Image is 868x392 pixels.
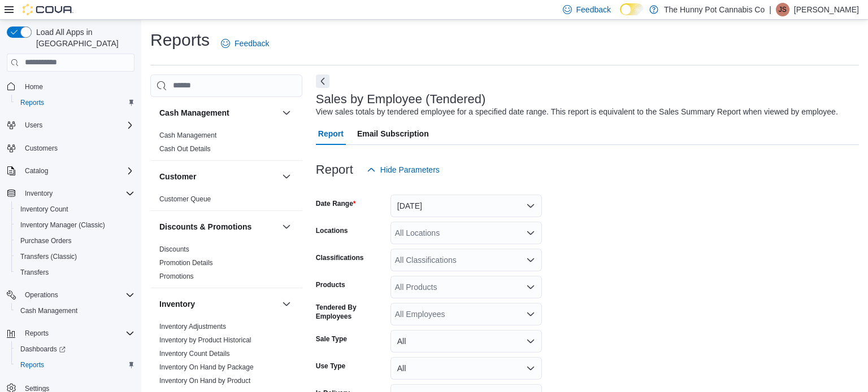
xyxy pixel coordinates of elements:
[11,249,139,265] button: Transfers (Classic)
[316,226,348,235] label: Locations
[159,144,211,153] span: Cash Out Details
[20,164,53,178] button: Catalog
[16,358,134,372] span: Reports
[20,164,134,178] span: Catalog
[25,329,49,338] span: Reports
[280,297,293,311] button: Inventory
[280,106,293,120] button: Cash Management
[20,327,134,340] span: Reports
[159,131,216,139] a: Cash Management
[20,288,63,302] button: Operations
[20,268,49,277] span: Transfers
[16,234,76,248] a: Purchase Orders
[526,228,535,237] button: Open list of options
[316,199,356,208] label: Date Range
[23,4,73,15] img: Cova
[159,107,229,118] h3: Cash Management
[150,192,302,210] div: Customer
[159,349,230,358] span: Inventory Count Details
[280,170,293,183] button: Customer
[2,186,139,201] button: Inventory
[526,310,535,319] button: Open list of options
[20,80,134,94] span: Home
[159,245,189,253] a: Discounts
[11,341,139,357] a: Dashboards
[20,252,77,261] span: Transfers (Classic)
[16,304,134,318] span: Cash Management
[25,82,43,91] span: Home
[32,27,134,49] span: Load All Apps in [GEOGRAPHIC_DATA]
[20,236,72,245] span: Purchase Orders
[16,218,110,232] a: Inventory Manager (Classic)
[20,118,134,132] span: Users
[25,189,53,198] span: Inventory
[794,3,859,16] p: [PERSON_NAME]
[159,336,251,344] a: Inventory by Product Historical
[25,144,58,153] span: Customers
[664,3,765,16] p: The Hunny Pot Cannabis Co
[159,322,226,331] span: Inventory Adjustments
[318,122,344,145] span: Report
[216,32,274,55] a: Feedback
[159,258,213,267] span: Promotion Details
[11,95,139,111] button: Reports
[20,360,44,369] span: Reports
[159,363,254,372] span: Inventory On Hand by Package
[316,163,353,177] h3: Report
[16,304,82,318] a: Cash Management
[20,187,57,200] button: Inventory
[159,323,226,331] a: Inventory Adjustments
[316,303,386,321] label: Tendered By Employees
[11,201,139,217] button: Inventory Count
[16,202,73,216] a: Inventory Count
[16,250,81,263] a: Transfers (Classic)
[20,306,77,315] span: Cash Management
[20,118,47,132] button: Users
[159,221,251,232] h3: Discounts & Promotions
[159,298,277,310] button: Inventory
[620,3,644,15] input: Dark Mode
[20,288,134,302] span: Operations
[25,290,58,299] span: Operations
[316,93,486,106] h3: Sales by Employee (Tendered)
[16,96,49,109] a: Reports
[2,287,139,303] button: Operations
[526,256,535,265] button: Open list of options
[150,129,302,160] div: Cash Management
[20,80,47,94] a: Home
[159,171,277,182] button: Customer
[362,158,444,181] button: Hide Parameters
[25,121,42,130] span: Users
[16,342,134,356] span: Dashboards
[16,358,49,372] a: Reports
[576,4,611,15] span: Feedback
[779,3,787,16] span: JS
[16,250,134,263] span: Transfers (Classic)
[316,334,347,343] label: Sale Type
[25,166,48,175] span: Catalog
[16,234,134,248] span: Purchase Orders
[2,117,139,133] button: Users
[20,327,53,340] button: Reports
[159,363,254,371] a: Inventory On Hand by Package
[159,298,195,310] h3: Inventory
[11,303,139,319] button: Cash Management
[526,283,535,292] button: Open list of options
[2,325,139,341] button: Reports
[316,106,838,118] div: View sales totals by tendered employee for a specified date range. This report is equivalent to t...
[20,98,44,107] span: Reports
[150,243,302,288] div: Discounts & Promotions
[150,29,210,51] h1: Reports
[316,253,364,262] label: Classifications
[16,218,134,232] span: Inventory Manager (Classic)
[159,376,250,385] span: Inventory On Hand by Product
[159,221,277,232] button: Discounts & Promotions
[159,259,213,267] a: Promotion Details
[159,350,230,358] a: Inventory Count Details
[16,202,134,216] span: Inventory Count
[235,38,269,49] span: Feedback
[20,345,66,354] span: Dashboards
[769,3,771,16] p: |
[159,107,277,118] button: Cash Management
